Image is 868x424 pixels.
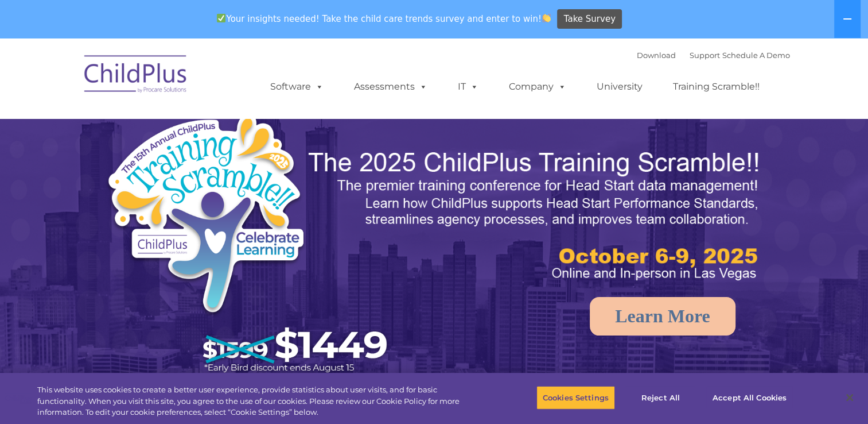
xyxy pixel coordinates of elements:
[217,14,225,22] img: ✅
[259,75,335,98] a: Software
[625,386,696,410] button: Reject All
[722,51,790,60] a: Schedule A Demo
[590,297,735,336] a: Learn More
[446,75,490,98] a: IT
[497,75,578,98] a: Company
[159,123,208,132] span: Phone number
[159,76,194,84] span: Last name
[542,14,551,22] img: 👏
[637,51,790,60] font: |
[564,9,616,29] span: Take Survey
[661,75,771,98] a: Training Scramble!!
[690,51,720,60] a: Support
[79,47,193,105] img: ChildPlus by Procare Solutions
[536,386,615,410] button: Cookies Settings
[342,75,439,98] a: Assessments
[837,385,862,410] button: Close
[585,75,654,98] a: University
[37,384,477,418] div: This website uses cookies to create a better user experience, provide statistics about user visit...
[706,386,793,410] button: Accept All Cookies
[637,51,676,60] a: Download
[212,7,556,30] span: Your insights needed! Take the child care trends survey and enter to win!
[557,9,622,29] a: Take Survey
